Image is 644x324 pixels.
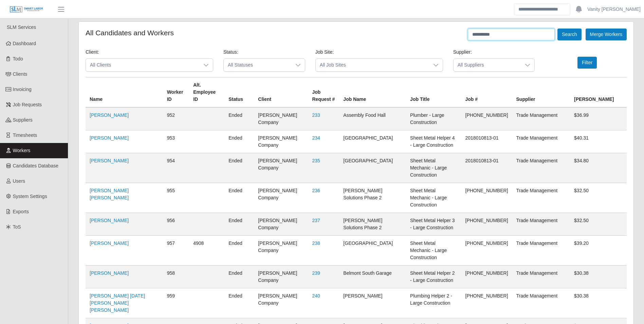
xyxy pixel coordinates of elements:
td: [PERSON_NAME] Solutions Phase 2 [339,213,406,236]
th: Supplier [512,77,570,108]
td: Belmont South Garage [339,266,406,288]
td: ended [224,130,254,153]
td: 956 [163,213,189,236]
span: Clients [13,71,27,77]
a: 236 [312,188,320,193]
span: Exports [13,209,29,214]
td: [PHONE_NUMBER] [461,236,512,266]
td: Plumbing Helper 2 - Large Construction [406,288,461,318]
a: 239 [312,270,320,276]
td: Trade Management [512,153,570,183]
td: ended [224,236,254,266]
td: [PERSON_NAME] Company [254,236,308,266]
th: Name [86,77,163,108]
td: Assembly Food Hall [339,107,406,130]
td: [PHONE_NUMBER] [461,288,512,318]
span: Suppliers [13,117,33,123]
span: All Clients [86,59,199,71]
a: 240 [312,293,320,299]
td: $36.99 [570,107,627,130]
td: ended [224,266,254,288]
th: Status [224,77,254,108]
td: ended [224,153,254,183]
a: Vanity [PERSON_NAME] [587,6,641,13]
input: Search [514,3,570,15]
td: Trade Management [512,266,570,288]
a: [PERSON_NAME] [DATE][PERSON_NAME] [PERSON_NAME] [90,293,145,313]
td: Trade Management [512,213,570,236]
td: 953 [163,130,189,153]
a: [PERSON_NAME] [90,135,129,141]
th: Client [254,77,308,108]
td: [GEOGRAPHIC_DATA] [339,130,406,153]
td: [PERSON_NAME] Company [254,183,308,213]
td: [GEOGRAPHIC_DATA] [339,153,406,183]
td: [PHONE_NUMBER] [461,266,512,288]
td: [PERSON_NAME] Company [254,288,308,318]
td: 952 [163,107,189,130]
td: [PERSON_NAME] Company [254,266,308,288]
td: $32.50 [570,183,627,213]
td: $30.38 [570,288,627,318]
span: System Settings [13,194,47,199]
td: ended [224,183,254,213]
td: [PHONE_NUMBER] [461,213,512,236]
button: Search [557,29,581,40]
span: Workers [13,148,31,153]
td: Trade Management [512,183,570,213]
label: Client: [86,49,99,56]
td: $39.20 [570,236,627,266]
td: [GEOGRAPHIC_DATA] [339,236,406,266]
td: 2018010813-01 [461,153,512,183]
a: [PERSON_NAME] [90,218,129,223]
td: ended [224,288,254,318]
td: ended [224,107,254,130]
label: Job Site: [315,49,334,56]
td: [PERSON_NAME] Company [254,153,308,183]
a: 237 [312,218,320,223]
a: [PERSON_NAME] [90,158,129,163]
td: $34.80 [570,153,627,183]
th: Alt. Employee ID [189,77,224,108]
span: ToS [13,224,21,230]
a: 233 [312,112,320,118]
label: Status: [223,49,238,56]
a: [PERSON_NAME] [PERSON_NAME] [90,188,129,200]
span: Job Requests [13,102,42,107]
img: SLM Logo [10,6,43,13]
td: Sheet Metal Mechanic - Large Construction [406,183,461,213]
td: 959 [163,288,189,318]
td: Sheet Metal Helper 4 - Large Construction [406,130,461,153]
h4: All Candidates and Workers [86,29,174,37]
th: Job # [461,77,512,108]
span: Candidates Database [13,163,59,168]
td: Sheet Metal Mechanic - Large Construction [406,236,461,266]
span: Timesheets [13,132,37,138]
td: 957 [163,236,189,266]
td: $32.50 [570,213,627,236]
td: Trade Management [512,130,570,153]
td: Trade Management [512,236,570,266]
th: [PERSON_NAME] [570,77,627,108]
th: Job Name [339,77,406,108]
td: $40.31 [570,130,627,153]
td: 958 [163,266,189,288]
span: SLM Services [7,24,36,30]
td: Trade Management [512,288,570,318]
span: Dashboard [13,41,36,46]
td: Plumber - Large Construction [406,107,461,130]
td: Trade Management [512,107,570,130]
th: Job Request # [308,77,339,108]
a: [PERSON_NAME] [90,240,129,246]
td: [PERSON_NAME] Company [254,213,308,236]
th: Job Title [406,77,461,108]
a: 234 [312,135,320,141]
td: [PERSON_NAME] [339,288,406,318]
td: 4908 [189,236,224,266]
a: 235 [312,158,320,163]
td: [PHONE_NUMBER] [461,183,512,213]
td: 2018010813-01 [461,130,512,153]
label: Supplier: [453,49,472,56]
a: [PERSON_NAME] [90,112,129,118]
td: Sheet Metal Helper 2 - Large Construction [406,266,461,288]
